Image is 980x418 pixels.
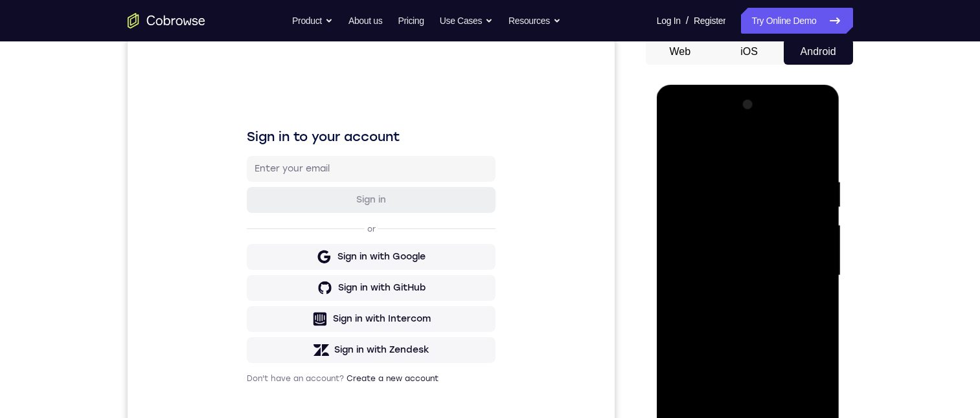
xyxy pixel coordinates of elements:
[207,305,302,318] div: Sign in with Zendesk
[694,8,725,34] a: Register
[646,39,715,65] button: Web
[119,205,368,231] button: Sign in with Google
[205,274,303,287] div: Sign in with Intercom
[348,8,382,34] a: About us
[119,298,368,324] button: Sign in with Zendesk
[784,39,853,65] button: Android
[508,8,561,34] button: Resources
[440,8,493,34] button: Use Cases
[686,13,689,28] span: /
[657,8,681,34] a: Log In
[741,8,852,34] a: Try Online Demo
[714,39,784,65] button: iOS
[219,335,311,344] a: Create a new account
[119,335,368,345] p: Don't have an account?
[398,8,424,34] a: Pricing
[292,8,333,34] button: Product
[119,267,368,293] button: Sign in with Intercom
[119,236,368,262] button: Sign in with GitHub
[210,212,298,225] div: Sign in with Google
[211,243,298,256] div: Sign in with GitHub
[128,13,205,28] a: Go to the home page
[237,185,251,195] p: or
